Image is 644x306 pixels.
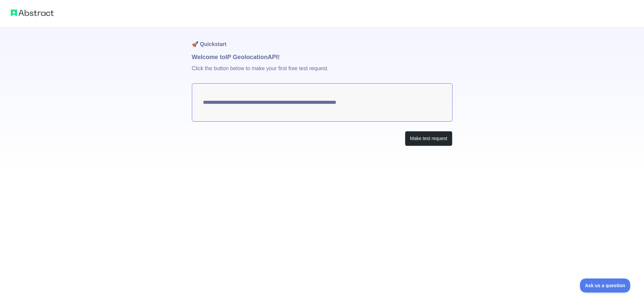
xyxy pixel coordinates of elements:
button: Make test request [405,131,452,146]
img: Abstract logo [11,8,54,17]
h1: 🚀 Quickstart [192,27,452,52]
h1: Welcome to IP Geolocation API! [192,52,452,62]
iframe: Toggle Customer Support [580,278,631,293]
p: Click the button below to make your first free test request. [192,62,452,83]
